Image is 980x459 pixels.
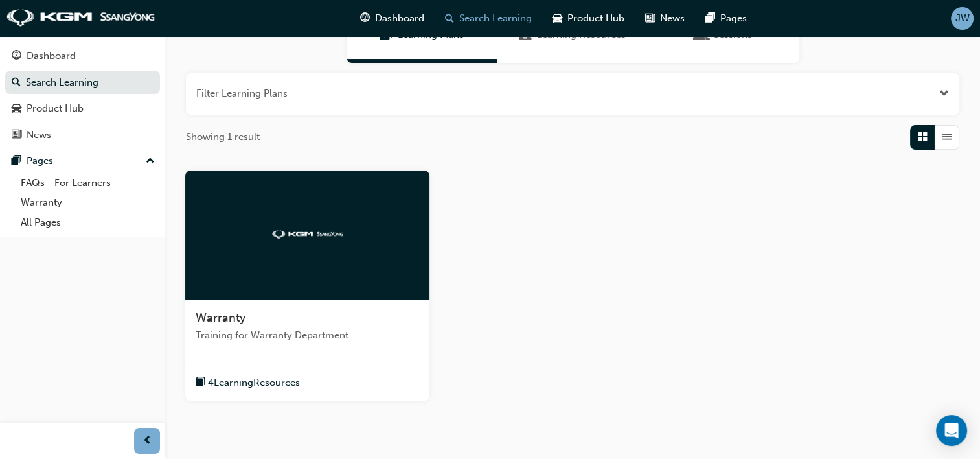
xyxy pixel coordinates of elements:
[360,10,370,27] span: guage-icon
[918,130,928,145] span: Grid
[12,51,21,62] span: guage-icon
[645,10,655,27] span: news-icon
[951,7,974,30] button: JW
[16,193,160,213] a: Warranty
[16,213,160,233] a: All Pages
[5,149,160,173] button: Pages
[380,27,393,42] span: Learning Plans
[27,49,76,64] div: Dashboard
[5,123,160,147] a: News
[635,5,695,32] a: news-iconNews
[185,171,429,401] a: kgmWarrantyTraining for Warranty Department.book-icon4LearningResources
[186,130,260,145] span: Showing 1 result
[208,375,300,390] span: 4 Learning Resources
[695,5,757,32] a: pages-iconPages
[12,103,21,115] span: car-icon
[542,5,635,32] a: car-iconProduct Hub
[942,130,952,145] span: List
[939,86,949,101] button: Open the filter
[696,27,709,42] span: Sessions
[16,173,160,193] a: FAQs - For Learners
[272,230,343,239] img: kgm
[720,11,747,26] span: Pages
[660,11,685,26] span: News
[27,154,53,169] div: Pages
[6,9,155,27] img: kgm
[196,328,419,343] span: Training for Warranty Department.
[142,433,152,449] span: prev-icon
[27,128,51,143] div: News
[5,41,160,149] button: DashboardSearch LearningProduct HubNews
[459,11,532,26] span: Search Learning
[445,10,454,27] span: search-icon
[5,71,160,95] a: Search Learning
[519,27,532,42] span: Learning Resources
[196,375,205,391] span: book-icon
[567,11,624,26] span: Product Hub
[196,311,245,325] span: Warranty
[5,97,160,121] a: Product Hub
[12,130,21,141] span: news-icon
[350,5,435,32] a: guage-iconDashboard
[27,101,84,116] div: Product Hub
[375,11,424,26] span: Dashboard
[146,153,155,170] span: up-icon
[553,10,562,27] span: car-icon
[955,11,970,26] span: JW
[5,44,160,68] a: Dashboard
[936,415,967,446] div: Open Intercom Messenger
[435,5,542,32] a: search-iconSearch Learning
[12,156,21,167] span: pages-icon
[705,10,715,27] span: pages-icon
[196,375,300,391] button: book-icon4LearningResources
[12,77,21,89] span: search-icon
